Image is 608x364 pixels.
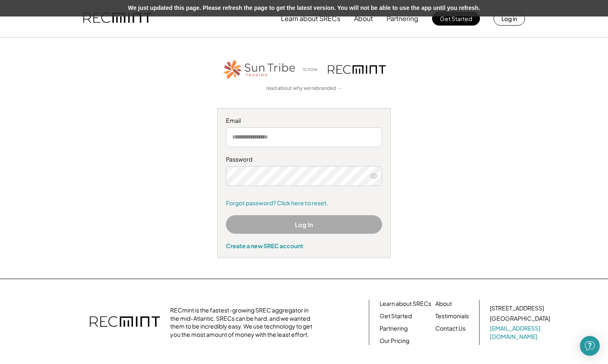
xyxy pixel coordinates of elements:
[281,10,340,27] button: Learn about SRECs
[226,242,382,249] div: Create a new SREC account
[226,155,382,164] div: Password
[226,117,382,125] div: Email
[490,324,552,341] a: [EMAIL_ADDRESS][DOMAIN_NAME]
[380,312,412,320] a: Get Started
[380,337,409,345] a: Our Pricing
[432,12,480,26] button: Get Started
[301,66,324,73] div: is now
[387,10,418,27] button: Partnering
[380,300,431,308] a: Learn about SRECs
[266,85,342,92] a: read about why we rebranded →
[226,199,382,207] a: Forgot password? Click here to reset.
[580,336,600,356] div: Open Intercom Messenger
[170,306,317,338] div: RECmint is the fastest-growing SREC aggregator in the mid-Atlantic. SRECs can be hard, and we wan...
[328,65,386,74] img: recmint-logotype%403x.png
[90,308,160,337] img: recmint-logotype%403x.png
[354,10,373,27] button: About
[494,12,525,26] button: Log in
[435,324,465,333] a: Contact Us
[435,312,469,320] a: Testimonials
[435,300,452,308] a: About
[83,5,152,33] img: recmint-logotype%403x.png
[222,58,297,81] img: STT_Horizontal_Logo%2B-%2BColor.png
[490,315,550,323] div: [GEOGRAPHIC_DATA]
[226,215,382,234] button: Log In
[380,324,408,333] a: Partnering
[490,304,544,312] div: [STREET_ADDRESS]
